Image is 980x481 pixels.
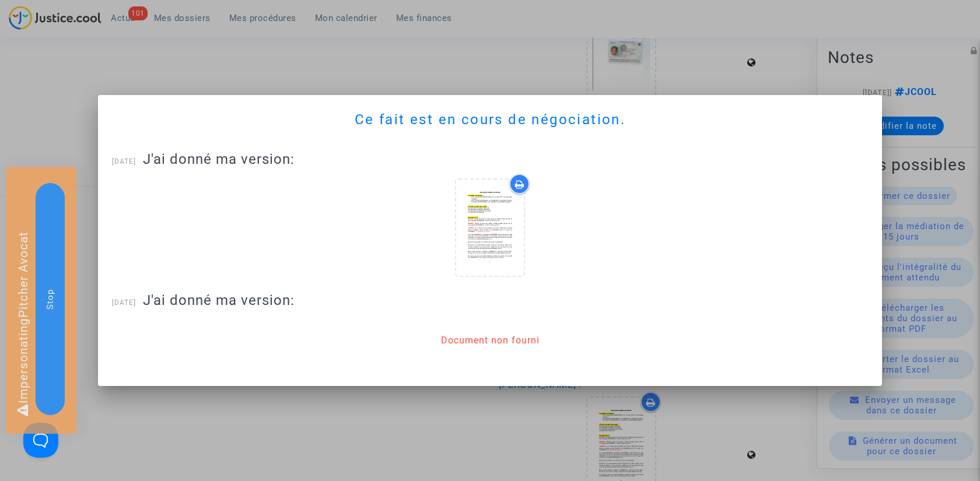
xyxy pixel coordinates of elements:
div: Impersonating [6,167,76,434]
span: [DATE] [112,299,136,307]
span: Stop [45,289,55,309]
span: J'ai donné ma version: [143,292,295,308]
span: [DATE] [112,157,136,166]
span: Ce fait est en cours de négociation. [355,111,625,128]
span: J'ai donné ma version: [143,151,295,167]
iframe: Help Scout Beacon - Open [23,423,58,458]
div: Document non fourni [441,333,540,347]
